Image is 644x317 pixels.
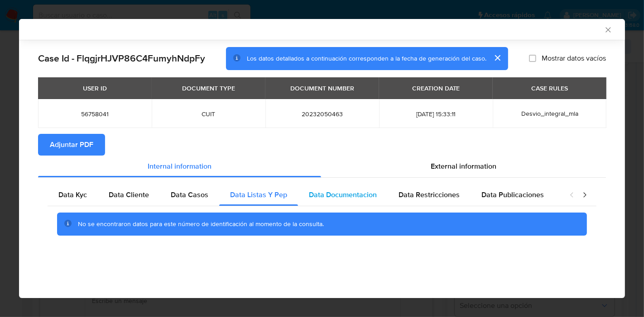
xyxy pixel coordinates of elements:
span: Desvio_integral_mla [521,109,578,118]
div: DOCUMENT TYPE [177,80,240,96]
span: Data Restricciones [399,189,460,200]
span: No se encontraron datos para este número de identificación al momento de la consulta. [78,219,324,228]
div: DOCUMENT NUMBER [285,80,360,96]
div: Detailed internal info [48,184,560,206]
span: Adjuntar PDF [50,135,93,155]
span: Data Casos [171,189,208,200]
div: USER ID [77,80,112,96]
span: External information [431,161,496,171]
span: CUIT [163,110,255,118]
h2: Case Id - FlqgjrHJVP86C4FumyhNdpFy [38,52,205,64]
div: CASE RULES [526,80,573,96]
span: 20232050463 [276,110,368,118]
span: Data Listas Y Pep [230,189,287,200]
span: Data Cliente [109,189,149,200]
div: CREATION DATE [407,80,466,96]
span: Data Publicaciones [481,189,544,200]
input: Mostrar datos vacíos [529,55,536,62]
button: cerrar [486,47,508,69]
span: [DATE] 15:33:11 [390,110,482,118]
span: Mostrar datos vacíos [542,54,606,63]
button: Cerrar ventana [604,25,612,33]
span: Internal information [148,161,211,171]
button: Adjuntar PDF [38,134,105,156]
span: Data Documentacion [309,189,377,200]
div: Detailed info [38,156,606,177]
span: Data Kyc [58,189,87,200]
span: Los datos detallados a continuación corresponden a la fecha de generación del caso. [247,54,486,63]
div: closure-recommendation-modal [19,19,625,298]
span: 56758041 [49,110,141,118]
